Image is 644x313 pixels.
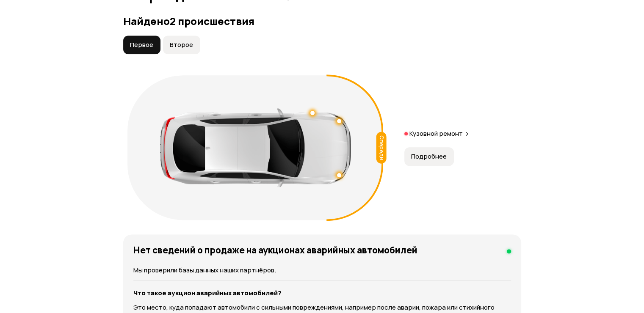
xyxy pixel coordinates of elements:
[123,36,160,54] button: Первое
[133,266,511,275] p: Мы проверили базы данных наших партнёров.
[409,129,463,138] p: Кузовной ремонт
[170,41,193,49] span: Второе
[123,15,521,27] h3: Найдено 2 происшествия
[130,41,153,49] span: Первое
[133,244,417,255] h4: Нет сведений о продаже на аукционах аварийных автомобилей
[376,132,386,163] div: Спереди
[404,147,454,166] button: Подробнее
[411,152,447,161] span: Подробнее
[133,288,282,297] strong: Что такое аукцион аварийных автомобилей?
[163,36,200,54] button: Второе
